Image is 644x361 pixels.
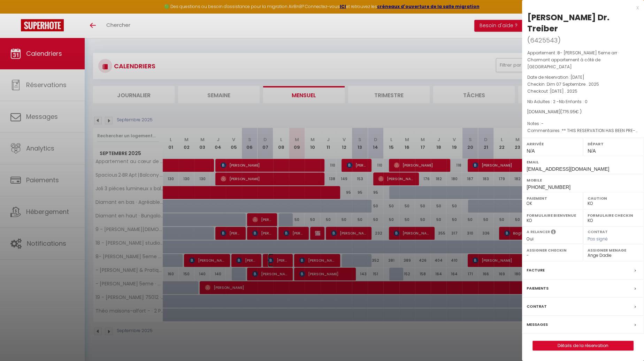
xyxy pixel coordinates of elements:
[547,81,599,87] span: Dim 07 Septembre . 2025
[527,195,578,202] label: Paiement
[559,99,588,105] span: Nb Enfants : 0
[550,88,577,94] span: [DATE] . 2025
[527,109,639,115] div: [DOMAIN_NAME]
[527,49,639,70] p: Appartement :
[588,229,608,233] label: Contrat
[527,99,588,105] span: Nb Adultes : 2 -
[527,166,609,172] span: [EMAIL_ADDRESS][DOMAIN_NAME]
[527,88,639,95] p: Checkout :
[530,36,558,45] span: 6425543
[588,148,596,154] span: N/A
[527,120,639,127] p: Notes :
[527,267,545,274] label: Facture
[527,212,578,219] label: Formulaire Bienvenue
[570,74,584,80] span: [DATE]
[527,177,639,184] label: Mobile
[6,3,26,24] button: Ouvrir le widget de chat LiveChat
[527,247,578,254] label: Assigner Checkin
[532,341,634,351] button: Détails de la réservation
[527,74,639,81] p: Date de réservation :
[527,50,619,70] span: 8- [PERSON_NAME] 5eme arr · Charmant appartement à côté de [GEOGRAPHIC_DATA]
[562,109,575,115] span: 776.95
[588,236,608,242] span: Pas signé
[588,140,639,147] label: Départ
[527,35,561,45] span: ( )
[533,341,633,350] a: Détails de la réservation
[588,212,639,219] label: Formulaire Checkin
[588,247,639,254] label: Assigner Menage
[527,12,639,34] div: [PERSON_NAME] Dr. Treiber
[527,148,535,154] span: N/A
[588,195,639,202] label: Caution
[527,321,548,328] label: Messages
[527,285,549,292] label: Paiements
[527,303,547,310] label: Contrat
[541,121,544,126] span: -
[527,81,639,88] p: Checkin :
[560,109,582,115] span: ( € )
[527,140,578,147] label: Arrivée
[527,184,570,190] span: [PHONE_NUMBER]
[522,3,639,12] div: x
[527,159,639,166] label: Email
[527,127,639,134] p: Commentaires :
[551,229,556,237] i: Sélectionner OUI si vous souhaiter envoyer les séquences de messages post-checkout
[527,229,550,235] label: A relancer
